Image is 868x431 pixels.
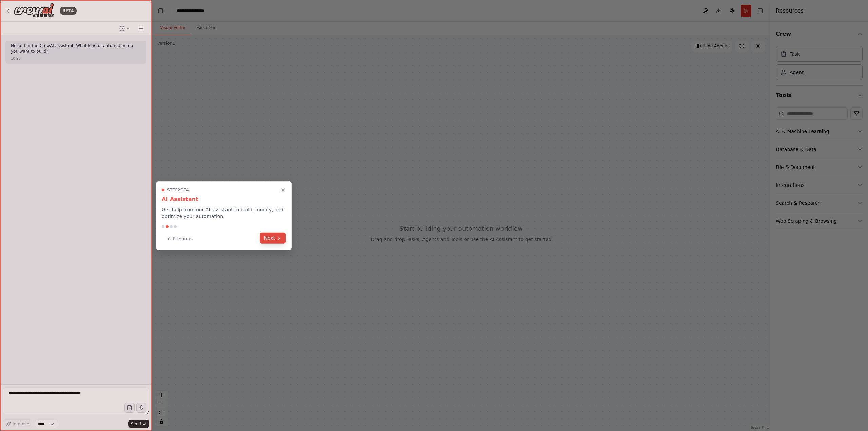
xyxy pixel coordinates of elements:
[156,6,165,16] button: Hide left sidebar
[260,233,286,244] button: Next
[162,206,286,220] p: Get help from our AI assistant to build, modify, and optimize your automation.
[279,186,287,194] button: Close walkthrough
[162,233,197,244] button: Previous
[162,195,286,203] h3: AI Assistant
[167,187,189,193] span: Step 2 of 4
